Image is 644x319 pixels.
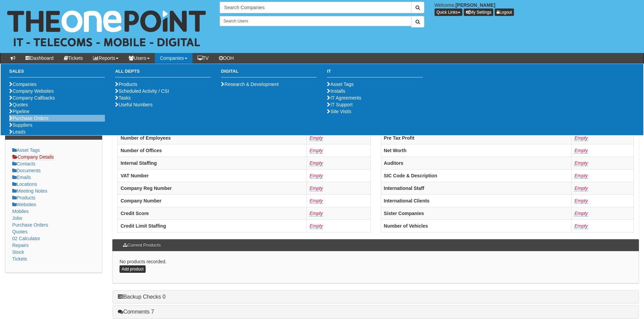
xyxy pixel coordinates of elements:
[118,144,307,157] th: Number of Offices
[327,102,352,107] a: IT Support
[381,207,572,219] th: Sister Companies
[574,223,588,229] a: Empty
[574,211,588,216] a: Empty
[9,88,54,94] a: Company Websites
[118,169,307,182] th: VAT Number
[118,157,307,169] th: Internal Staffing
[381,157,572,169] th: Auditors
[118,131,307,144] th: Number of Employees
[12,181,37,187] a: Locations
[12,229,27,234] a: Quotes
[310,211,323,216] a: Empty
[381,182,572,194] th: International Staff
[115,82,137,87] a: Products
[310,148,323,154] a: Empty
[381,131,572,144] th: Pre Tax Profit
[464,8,494,16] a: My Settings
[327,82,353,87] a: Asset Tags
[118,294,166,300] a: Backup Checks 0
[9,116,49,121] a: Purchase Orders
[12,154,54,160] a: Company Details
[429,2,644,16] div: Welcome,
[88,53,124,63] a: Reports
[119,265,146,273] a: Add product
[574,160,588,166] a: Empty
[435,8,462,16] button: Quick Links
[574,173,588,179] a: Empty
[9,69,105,77] h3: Sales
[59,53,88,63] a: Tickets
[115,69,211,77] h3: All Depts
[574,148,588,154] a: Empty
[12,243,29,248] a: Repairs
[495,8,514,16] a: Logout
[155,53,192,63] a: Companies
[12,215,22,221] a: Jobs
[119,240,164,251] h3: Current Products
[20,53,59,63] a: Dashboard
[381,144,572,157] th: Net Worth
[327,88,345,94] a: Installs
[192,53,214,63] a: TV
[118,309,154,315] a: Comments 7
[327,69,423,77] h3: IT
[310,198,323,204] a: Empty
[310,135,323,141] a: Empty
[327,109,351,114] a: Site Visits
[220,16,411,26] input: Search Users
[12,161,35,166] a: Contacts
[12,202,36,207] a: Websites
[12,209,29,214] a: Mobiles
[214,53,239,63] a: OOH
[574,185,588,191] a: Empty
[124,53,155,63] a: Users
[9,95,55,101] a: Company Callbacks
[310,223,323,229] a: Empty
[381,169,572,182] th: SIC Code & Description
[456,2,495,8] b: [PERSON_NAME]
[574,198,588,204] a: Empty
[118,182,307,194] th: Company Reg Number
[221,82,279,87] a: Research & Development
[574,135,588,141] a: Empty
[12,222,48,228] a: Purchase Orders
[12,168,41,173] a: Documents
[118,194,307,207] th: Company Number
[12,147,40,153] a: Asset Tags
[9,102,28,107] a: Quotes
[310,185,323,191] a: Empty
[12,188,47,194] a: Meeting Notes
[12,195,35,200] a: Products
[310,173,323,179] a: Empty
[118,207,307,219] th: Credit Score
[118,219,307,232] th: Credit Limit Staffing
[9,122,32,128] a: Suppliers
[310,160,323,166] a: Empty
[9,109,30,114] a: Pipeline
[115,102,152,107] a: Useful Numbers
[9,82,37,87] a: Companies
[12,175,31,180] a: Emails
[220,2,411,13] input: Search Companies
[221,69,317,77] h3: Digital
[9,129,25,135] a: Leads
[12,249,24,255] a: Stock
[12,236,40,241] a: 02 Calculator
[381,219,572,232] th: Number of Vehicles
[12,256,27,262] a: Tickets
[115,95,131,101] a: Tasks
[112,251,639,283] div: No products recorded.
[327,95,361,101] a: IT Agreements
[381,194,572,207] th: International Clients
[115,88,169,94] a: Scheduled Activity / CSI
